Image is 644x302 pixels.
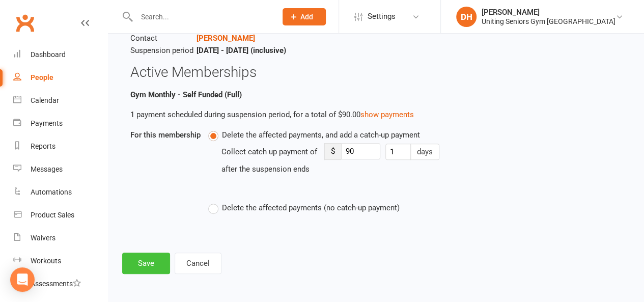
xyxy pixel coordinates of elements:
a: Calendar [13,89,107,112]
a: Reports [13,135,107,158]
button: Cancel [175,253,221,274]
button: days [410,144,439,160]
div: Open Intercom Messenger [10,267,35,292]
div: [PERSON_NAME] [482,8,615,17]
button: Add [283,8,326,25]
span: Delete the affected payments, and add a catch-up payment [222,129,420,140]
div: Calendar [31,96,59,104]
div: Messages [31,165,63,173]
a: Product Sales [13,204,107,227]
div: Product Sales [31,211,74,219]
a: show payments [360,110,414,119]
div: Dashboard [31,50,66,59]
a: Dashboard [13,43,107,66]
a: Clubworx [12,10,38,36]
a: Messages [13,158,107,181]
b: Gym Monthly - Self Funded (Full) [130,90,242,99]
div: Automations [31,188,72,196]
div: Reports [31,142,55,150]
a: [PERSON_NAME] [197,34,255,43]
span: Contact [130,32,197,44]
a: Workouts [13,250,107,272]
a: Automations [13,181,107,204]
div: Waivers [31,234,55,242]
span: $ [324,143,341,160]
div: People [31,73,53,81]
div: Uniting Seniors Gym [GEOGRAPHIC_DATA] [482,17,615,26]
div: DH [456,7,477,27]
a: Assessments [13,272,107,295]
button: Save [122,253,170,274]
h3: Active Memberships [130,65,622,80]
p: 1 payment scheduled during suspension period, for a total of $90.00 [130,108,622,121]
a: Payments [13,112,107,135]
span: Suspension period [130,44,197,57]
div: Payments [31,119,63,127]
span: Delete the affected payments (no catch-up payment) [222,202,400,212]
div: Workouts [31,257,61,265]
div: Assessments [31,280,81,288]
a: People [13,66,107,89]
span: Settings [368,5,396,28]
span: Add [300,13,313,21]
a: Waivers [13,227,107,250]
div: Collect catch up payment of [221,141,317,162]
input: Search... [133,10,269,24]
strong: [DATE] - [DATE] (inclusive) [197,46,286,55]
label: For this membership [130,129,201,141]
div: after the suspension ends [221,163,310,175]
